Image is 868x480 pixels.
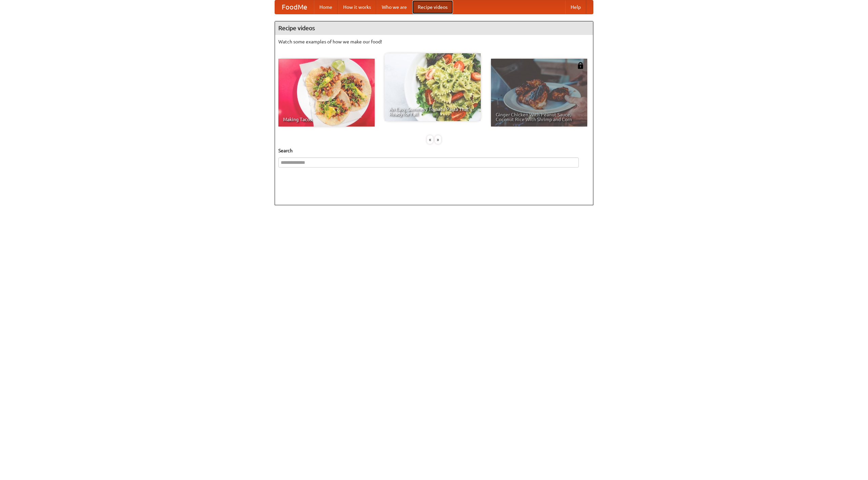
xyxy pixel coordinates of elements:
h5: Search [278,147,590,154]
a: Making Tacos [278,59,375,127]
span: An Easy, Summery Tomato Pasta That's Ready for Fall [389,107,476,116]
a: An Easy, Summery Tomato Pasta That's Ready for Fall [384,53,481,121]
span: Making Tacos [283,117,370,122]
div: « [427,135,433,144]
a: Who we are [376,0,412,14]
div: » [435,135,441,144]
img: 483408.png [577,62,584,69]
a: Home [314,0,338,14]
h4: Recipe videos [275,21,593,35]
a: How it works [338,0,376,14]
a: Recipe videos [412,0,453,14]
a: Help [565,0,586,14]
a: FoodMe [275,0,314,14]
p: Watch some examples of how we make our food! [278,38,590,45]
